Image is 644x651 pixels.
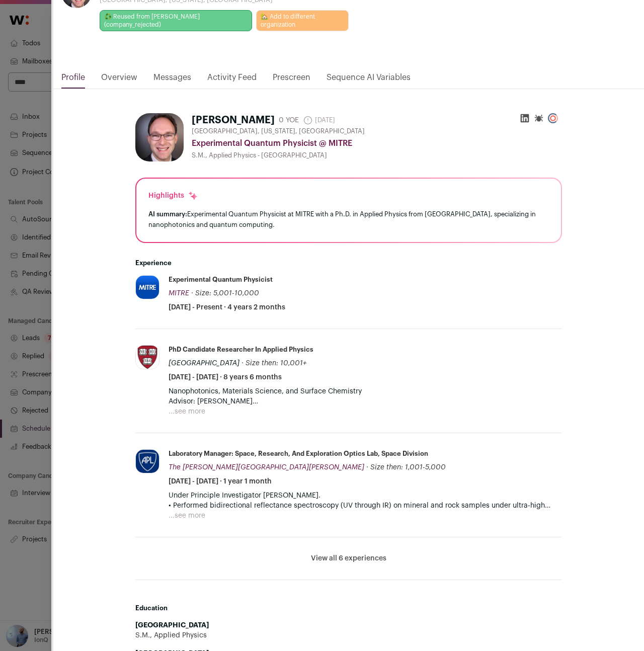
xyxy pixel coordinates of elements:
span: AI summary: [148,211,187,217]
h1: [PERSON_NAME] [192,113,275,127]
button: View all 6 experiences [311,553,386,563]
span: [GEOGRAPHIC_DATA] [169,360,239,367]
span: MITRE [169,290,189,297]
div: PhD Candidate Researcher in Applied Physics [169,345,313,354]
span: · Size then: 1,001-5,000 [366,464,446,471]
a: Profile [61,71,85,89]
div: Laboratory Manager: Space, Research, and Exploration Optics Lab, Space Division [169,449,428,458]
a: Prescreen [273,71,310,89]
a: Sequence AI Variables [327,71,411,89]
button: ...see more [169,406,205,417]
span: [GEOGRAPHIC_DATA], [US_STATE], [GEOGRAPHIC_DATA] [192,127,365,135]
a: ♻️ Reused from [PERSON_NAME] (company_rejected) [100,10,252,31]
span: · Size then: 10,001+ [242,360,306,367]
p: • Performed bidirectional reflectance spectroscopy (UV through IR) on mineral and rock samples un... [169,501,562,511]
span: [DATE] - [DATE] · 8 years 6 months [169,372,282,382]
div: Experimental Quantum Physicist [169,275,273,284]
a: Overview [101,71,137,89]
a: 🏡 Add to different organization [256,10,349,31]
img: 8bcdf267795b4819cc8adbfadce9c161f47b7f9be1f114e8ba6681b8e8e6497e.jpg [136,450,159,473]
img: d2cca70a22090a68d5b08b0ea70fa7eba455fc46a67b81fe6c664b53e17f2718.jpg [136,276,159,299]
h2: Education [135,604,562,612]
span: · Size: 5,001-10,000 [191,290,259,297]
span: [DATE] [303,115,335,125]
a: Messages [153,71,191,89]
span: The [PERSON_NAME][GEOGRAPHIC_DATA][PERSON_NAME] [169,464,364,471]
p: Nanophotonics, Materials Science, and Surface Chemistry Advisor: [PERSON_NAME] Dissertation: Ultr... [169,386,562,406]
button: ...see more [169,511,205,521]
div: 0 YOE [279,115,299,125]
strong: [GEOGRAPHIC_DATA] [135,622,209,629]
span: [DATE] - [DATE] · 1 year 1 month [169,476,272,486]
div: S.M., Applied Physics - [GEOGRAPHIC_DATA] [192,151,562,159]
img: 910f1128efab9447f06d23d6ce09bb8928a194809ac209c2d735273bd959056f.jpg [136,346,159,369]
h2: Experience [135,259,562,267]
a: Activity Feed [207,71,257,89]
img: 60ecb6dad6e63c5a0eb1961a6d194046a03ffbf9ad54776eefb6251c5273752f.jpg [135,113,184,161]
p: Under Principle Investigator [PERSON_NAME]. [169,491,562,501]
div: S.M., Applied Physics [135,630,562,640]
span: [DATE] - Present · 4 years 2 months [169,302,285,312]
div: Experimental Quantum Physicist @ MITRE [192,137,562,149]
div: Experimental Quantum Physicist at MITRE with a Ph.D. in Applied Physics from [GEOGRAPHIC_DATA], s... [148,209,549,230]
div: Highlights [148,191,198,201]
